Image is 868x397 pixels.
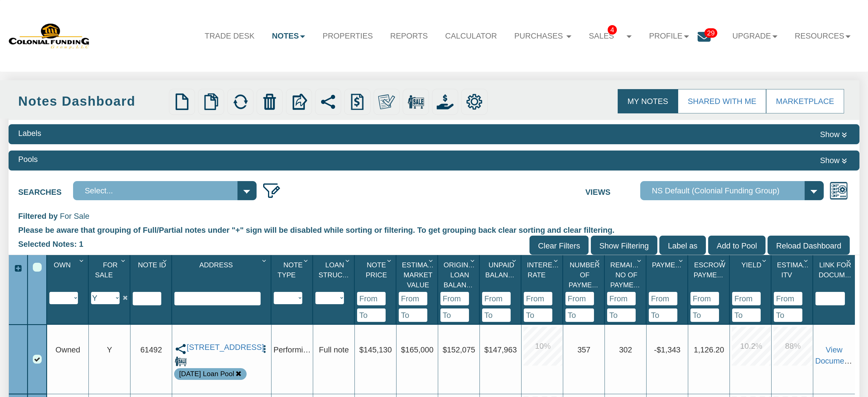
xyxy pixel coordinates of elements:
label: Searches [18,181,73,198]
a: Purchases [506,25,580,48]
span: Link For Documents [819,261,863,279]
span: Original Loan Balance [444,261,477,289]
div: Sort None [690,257,729,322]
input: To [357,308,386,322]
div: Sort None [732,257,771,322]
input: Clear Filters [529,236,589,255]
a: Upgrade [724,25,786,48]
span: Estimated Market Value [402,261,441,289]
img: trash.png [261,93,278,110]
div: Sort None [315,257,354,304]
span: Yield [741,261,761,269]
div: Column Menu [468,255,479,266]
div: Escrow Payment Sort None [690,257,729,292]
div: Interest Rate Sort None [524,257,562,292]
div: Loan Structure Sort None [315,257,354,292]
span: Performing [273,345,312,354]
div: Column Menu [426,255,437,266]
button: Show [817,154,850,167]
span: $165,000 [401,345,434,354]
input: From [690,292,719,305]
span: Unpaid Balance [485,261,518,279]
label: Views [585,181,640,198]
span: Loan Structure [319,261,361,279]
span: 357 [577,345,591,354]
span: Full note [319,345,349,354]
div: Link For Documents Sort None [815,257,855,292]
div: Note Type Sort None [274,257,312,292]
span: Owned [55,345,80,354]
img: history.png [349,93,366,110]
img: refresh.png [232,93,249,110]
img: for_sale.png [175,355,187,367]
div: Pools [18,154,38,165]
img: share.svg [320,93,337,110]
div: Select All [33,263,42,272]
img: export.svg [291,93,307,110]
div: Sort None [357,257,396,322]
div: For Sale Sort None [91,257,130,292]
input: To [607,308,636,322]
input: To [524,308,552,322]
input: To [732,308,761,322]
img: for_sale.png [408,93,424,110]
input: From [607,292,636,305]
div: Column Menu [385,255,395,266]
div: Yield Sort None [732,257,771,292]
a: Properties [314,25,382,48]
span: Note Type [277,261,303,279]
input: To [440,308,469,322]
input: From [357,292,386,305]
div: Column Menu [510,255,520,266]
img: make_own.png [378,93,395,110]
div: Column Menu [801,255,812,266]
input: To [482,308,511,322]
a: Reports [382,25,437,48]
a: Sales4 [580,25,641,48]
span: 4 [608,25,617,35]
div: Address Sort None [174,257,271,292]
div: Column Menu [593,255,604,266]
div: Sort None [565,257,604,322]
div: Please be aware that grouping of Full/Partial notes under "+" sign will be disabled while sorting... [18,222,850,236]
div: Sort None [440,257,479,322]
div: Remaining No Of Payments Sort None [607,257,646,292]
div: Column Menu [760,255,770,266]
input: From [565,292,594,305]
a: Resources [786,25,859,48]
span: Address [199,261,233,269]
span: Number Of Payments [569,261,606,289]
div: Sort None [49,257,88,304]
input: To [649,308,677,322]
div: Column Menu [260,255,270,266]
span: Note Price [366,261,387,279]
input: To [399,308,427,322]
a: View Documents [815,345,855,365]
a: Profile [641,25,698,48]
div: Expand All [9,263,27,274]
span: $145,130 [359,345,392,354]
div: Estimated Market Value Sort None [399,257,437,292]
span: -$1,343 [654,345,680,354]
div: Original Loan Balance Sort None [440,257,479,292]
div: Unpaid Balance Sort None [482,257,521,292]
div: Sort None [774,257,812,322]
div: Note Id Sort None [133,257,171,292]
span: 302 [619,345,632,354]
span: $147,963 [484,345,517,354]
span: Payment(P&I) [652,261,700,269]
input: To [565,308,594,322]
span: For Sale [95,261,118,279]
a: 2409 Morningside, Pasadena, TX, 77506 [187,343,257,352]
div: 10.2 [732,327,771,366]
div: Payment(P&I) Sort None [649,257,687,292]
div: Column Menu [343,255,354,266]
span: Filtered by [18,212,58,220]
a: 29 [698,25,724,52]
div: Labels [18,128,41,139]
input: From [440,292,469,305]
span: Escrow Payment [694,261,726,279]
span: Remaining No Of Payments [610,261,650,289]
img: views.png [829,181,848,200]
div: Sort None [174,257,271,305]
